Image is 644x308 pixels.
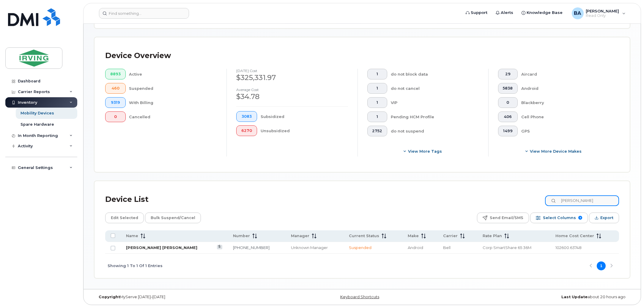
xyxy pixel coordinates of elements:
div: Device Overview [105,48,171,63]
div: Pending HCM Profile [391,111,479,122]
span: 1 [372,86,382,91]
span: Home Cost Center [555,233,594,239]
span: 102600.63748 [555,245,582,250]
div: MyServe [DATE]–[DATE] [94,295,273,299]
div: With Billing [129,97,217,108]
span: Bell [443,245,451,250]
span: Name [126,233,138,239]
a: Keyboard Shortcuts [340,295,379,299]
span: Carrier [443,233,458,239]
button: 1 [367,69,388,79]
span: Android [408,245,423,250]
a: Alerts [492,7,518,19]
span: 8893 [110,72,121,76]
span: 1 [372,114,382,119]
span: Current Status [349,233,379,239]
button: 0 [498,97,518,108]
span: Number [233,233,250,239]
span: Send Email/SMS [490,213,523,222]
div: Unknown Manager [291,245,338,250]
a: [PERSON_NAME] [PERSON_NAME] [126,245,197,250]
span: View More Device Makes [530,149,582,154]
span: 5838 [503,86,513,91]
span: [PERSON_NAME] [586,9,619,13]
span: 1 [372,100,382,105]
button: Edit Selected [105,213,144,223]
div: Device List [105,192,149,207]
span: 9 [578,216,582,220]
button: 1499 [498,126,518,136]
h4: Average cost [236,88,348,92]
button: 406 [498,111,518,122]
button: 5838 [498,83,518,94]
a: View Last Bill [217,245,223,249]
button: 1 [367,111,388,122]
div: Cancelled [129,111,217,122]
button: 2752 [367,126,388,136]
input: Search Device List ... [545,195,619,206]
div: VIP [391,97,479,108]
button: View more tags [367,146,479,157]
button: Bulk Suspend/Cancel [145,213,201,223]
span: Showing 1 To 1 Of 1 Entries [108,261,163,270]
span: Bulk Suspend/Cancel [151,213,195,222]
span: Support [471,10,488,16]
div: do not suspend [391,126,479,136]
h4: [DATE] cost [236,69,348,73]
span: 406 [503,114,513,119]
button: 1 [367,83,388,94]
button: 1 [367,97,388,108]
button: 29 [498,69,518,79]
span: Corp SmartShare 65 36M [483,245,531,250]
div: Unsubsidized [261,125,348,136]
button: 0 [105,111,126,122]
div: Android [521,83,610,94]
strong: Last Update [561,295,588,299]
span: 1499 [503,129,513,133]
button: Select Columns 9 [530,213,588,223]
button: 460 [105,83,126,94]
span: BA [574,10,581,17]
span: View more tags [408,149,442,154]
span: 2752 [372,129,382,133]
span: 6270 [241,128,252,133]
span: 9319 [110,100,121,105]
span: Make [408,233,419,239]
div: Blackberry [521,97,610,108]
span: Read Only [586,13,619,18]
a: Support [462,7,492,19]
div: Bonas, Amanda [568,7,630,19]
span: Select Columns [543,213,576,222]
span: 0 [503,100,513,105]
span: Manager [291,233,309,239]
div: Subsidized [261,111,348,122]
strong: Copyright [99,295,120,299]
div: $325,331.97 [236,73,348,83]
button: View More Device Makes [498,146,610,157]
input: Find something... [99,8,189,19]
button: 9319 [105,97,126,108]
button: Page 1 [597,261,606,270]
div: Active [129,69,217,79]
div: do not block data [391,69,479,79]
div: Suspended [129,83,217,94]
div: do not cancel [391,83,479,94]
div: $34.78 [236,92,348,102]
span: Export [600,213,613,222]
span: 0 [110,114,121,119]
a: Knowledge Base [518,7,567,19]
span: 1 [372,72,382,76]
button: 3083 [236,111,257,122]
button: Export [589,213,619,223]
span: Alerts [501,10,514,16]
span: 3083 [241,114,252,119]
div: GPS [521,126,610,136]
div: Aircard [521,69,610,79]
span: Knowledge Base [527,10,563,16]
a: [PHONE_NUMBER] [233,245,270,250]
div: about 20 hours ago [451,295,630,299]
button: 8893 [105,69,126,79]
span: Edit Selected [111,213,138,222]
span: Suspended [349,245,371,250]
button: Send Email/SMS [477,213,529,223]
